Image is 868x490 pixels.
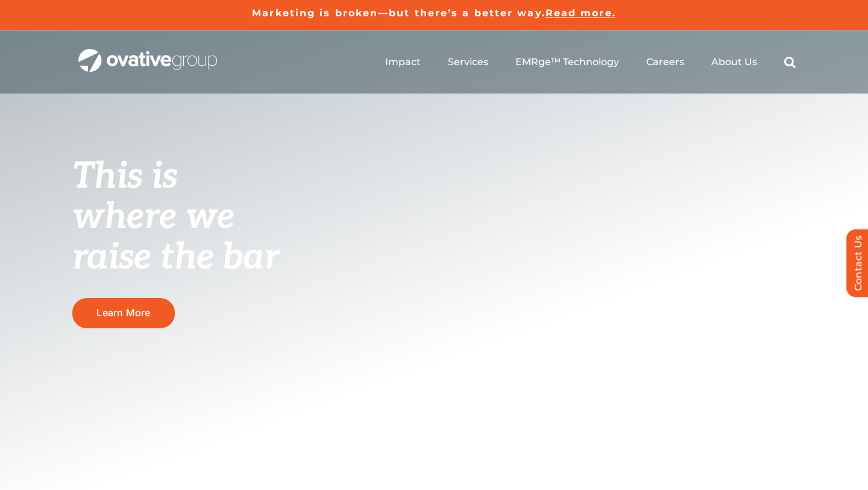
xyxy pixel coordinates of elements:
[385,56,421,68] a: Impact
[252,7,546,19] a: Marketing is broken—but there’s a better way.
[711,56,757,68] a: About Us
[646,56,684,68] a: Careers
[448,56,488,68] a: Services
[784,56,796,68] a: Search
[515,56,619,68] a: EMRge™ Technology
[78,48,217,59] a: OG_Full_horizontal_WHT
[72,298,175,328] a: Learn More
[72,196,279,279] span: where we raise the bar
[96,307,150,319] span: Learn More
[72,155,177,199] span: This is
[385,43,796,81] nav: Menu
[546,7,616,19] a: Read more.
